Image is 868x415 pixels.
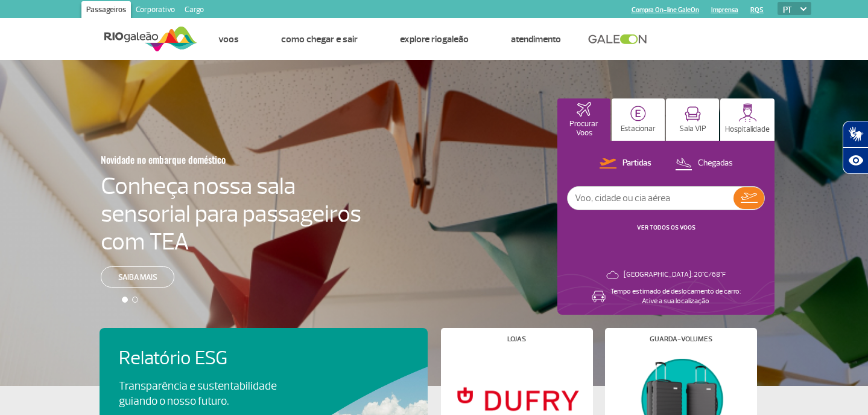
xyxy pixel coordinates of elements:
[633,223,699,233] button: VER TODOS OS VOOS
[711,6,738,14] a: Imprensa
[621,124,656,134] p: Estacionar
[720,98,775,141] button: Hospitalidade
[630,106,646,121] img: carParkingHome.svg
[596,156,655,172] button: Partidas
[101,172,361,256] h4: Conheça nossa sala sensorial para passageiros com TEA
[637,224,695,231] a: VER TODOS OS VOOS
[843,147,868,174] button: Abrir recursos assistivos.
[563,120,604,138] p: Procurar Voos
[568,187,733,210] input: Voo, cidade ou cia aérea
[119,347,408,409] a: Relatório ESGTransparência e sustentabilidade guiando o nosso futuro.
[119,347,311,370] h4: Relatório ESG
[180,1,209,21] a: Cargo
[650,336,712,343] h4: Guarda-volumes
[101,147,302,172] h3: Novidade no embarque doméstico
[507,336,526,343] h4: Lojas
[511,33,561,45] a: Atendimento
[632,6,699,14] a: Compra On-line GaleOn
[666,98,719,141] button: Sala VIP
[281,33,358,45] a: Como chegar e sair
[612,98,665,141] button: Estacionar
[679,124,706,134] p: Sala VIP
[577,102,591,117] img: airplaneHomeActive.svg
[671,156,737,172] button: Chegadas
[81,1,131,21] a: Passageiros
[131,1,180,21] a: Corporativo
[843,121,868,174] div: Plugin de acessibilidade da Hand Talk.
[750,6,764,14] a: RQS
[218,33,239,45] a: Voos
[622,158,651,169] p: Partidas
[101,266,174,288] a: Saiba mais
[624,270,726,280] p: [GEOGRAPHIC_DATA]: 20°C/68°F
[557,98,610,141] button: Procurar Voos
[119,379,290,409] p: Transparência e sustentabilidade guiando o nosso futuro.
[610,287,741,306] p: Tempo estimado de deslocamento de carro: Ative a sua localização
[725,125,770,134] p: Hospitalidade
[685,106,701,121] img: vipRoom.svg
[698,158,733,169] p: Chegadas
[738,103,757,122] img: hospitality.svg
[400,33,469,45] a: Explore RIOgaleão
[843,121,868,147] button: Abrir tradutor de língua de sinais.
